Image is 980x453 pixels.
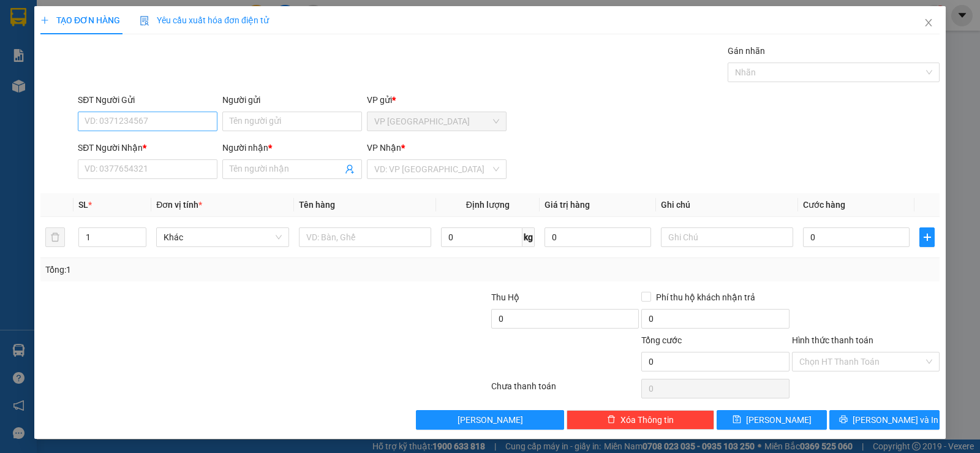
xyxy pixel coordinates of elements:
span: SL [78,200,88,210]
span: save [733,415,741,425]
div: Người nhận [222,141,362,154]
button: save[PERSON_NAME] [717,410,827,430]
div: SĐT Người Gửi [78,93,217,107]
span: Cước hàng [803,200,845,210]
span: Khác [164,228,281,246]
button: printer[PERSON_NAME] và In [829,410,940,430]
span: Phí thu hộ khách nhận trả [651,291,760,304]
div: Chưa thanh toán [490,379,640,401]
span: VP Nhận [367,143,401,153]
span: Thu Hộ [491,292,519,302]
span: VP Sài Gòn [374,112,499,131]
span: close [924,18,933,28]
span: [PERSON_NAME] và In [853,413,938,427]
span: Tên hàng [299,200,335,210]
div: VP gửi [367,93,507,107]
button: Close [911,6,946,40]
span: [PERSON_NAME] [746,413,812,427]
span: Xóa Thông tin [620,413,674,427]
button: deleteXóa Thông tin [567,410,714,430]
span: Tổng cước [641,335,682,345]
span: TẠO ĐƠN HÀNG [40,15,120,25]
div: Người gửi [222,93,362,107]
span: user-add [345,164,355,174]
span: [PERSON_NAME] [458,413,523,427]
label: Gán nhãn [728,46,765,56]
span: delete [607,415,616,425]
label: Hình thức thanh toán [792,335,873,345]
input: VD: Bàn, Ghế [299,227,431,247]
span: Đơn vị tính [156,200,202,210]
span: Định lượng [466,200,510,210]
input: Ghi Chú [661,227,793,247]
input: 0 [545,227,651,247]
span: Giá trị hàng [545,200,590,210]
button: [PERSON_NAME] [416,410,563,430]
button: plus [919,227,935,247]
img: icon [140,16,149,26]
div: Tổng: 1 [45,263,379,276]
button: delete [45,227,65,247]
span: printer [839,415,848,425]
th: Ghi chú [656,193,798,217]
span: plus [40,16,49,25]
div: SĐT Người Nhận [78,141,217,154]
span: kg [522,227,535,247]
span: Yêu cầu xuất hóa đơn điện tử [140,15,269,25]
span: plus [920,232,934,242]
